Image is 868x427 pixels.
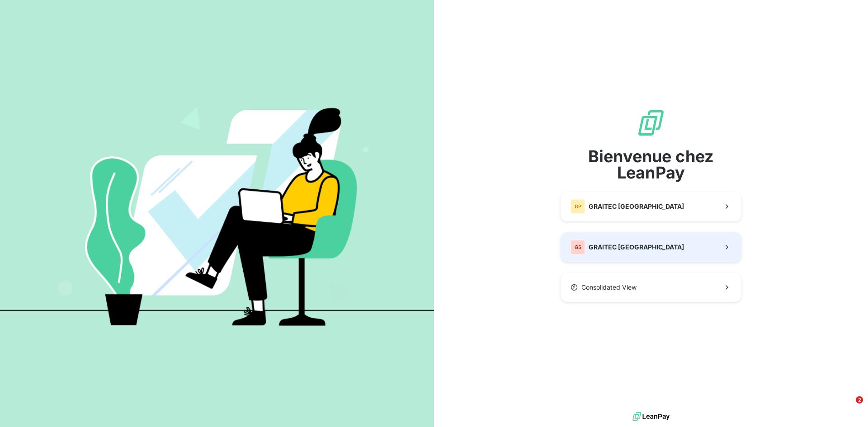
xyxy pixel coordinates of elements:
button: GPGRAITEC [GEOGRAPHIC_DATA] [561,192,741,221]
span: Consolidated View [581,283,637,292]
span: GRAITEC [GEOGRAPHIC_DATA] [589,202,684,211]
iframe: Intercom live chat [837,396,859,418]
button: Consolidated View [561,273,741,302]
img: logo sigle [637,108,665,137]
span: 2 [856,396,863,404]
img: logo [632,410,670,423]
span: GRAITEC [GEOGRAPHIC_DATA] [589,243,684,252]
button: GSGRAITEC [GEOGRAPHIC_DATA] [561,232,741,262]
span: Bienvenue chez LeanPay [561,148,741,181]
div: GS [571,240,585,254]
div: GP [571,199,585,214]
